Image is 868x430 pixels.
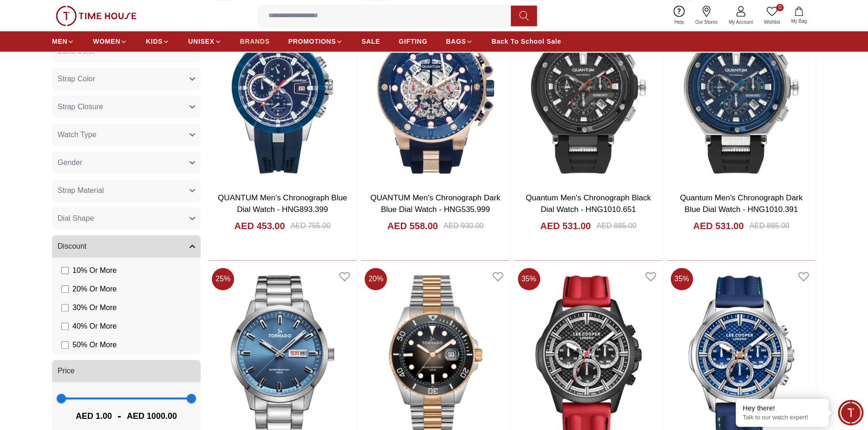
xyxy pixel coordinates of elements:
span: 25 % [212,268,234,290]
span: 20 % [365,268,387,290]
span: SALE [361,37,380,46]
a: QUANTUM Men's Chronograph Dark Blue Dial Watch - HNG535.999 [370,193,500,214]
h4: AED 531.00 [540,219,591,232]
span: GIFTING [398,37,427,46]
span: PROMOTIONS [288,37,336,46]
span: 0 [776,4,783,11]
span: UNISEX [188,37,214,46]
h4: AED 558.00 [387,219,438,232]
input: 20% Or More [61,285,69,293]
button: Strap Material [52,179,201,202]
a: WOMEN [93,33,127,50]
button: Dial Shape [52,207,201,230]
span: Back To School Sale [491,37,561,46]
a: PROMOTIONS [288,33,343,50]
span: WOMEN [93,37,120,46]
span: 50 % Or More [72,339,117,351]
button: Discount [52,235,201,258]
div: AED 885.00 [596,220,636,232]
a: UNISEX [188,33,221,50]
div: AED 930.00 [444,220,483,232]
span: BAGS [446,37,466,46]
span: Strap Material [58,185,104,196]
span: 35 % [518,268,540,290]
span: Gender [58,157,82,168]
span: AED 1.00 [76,410,112,423]
button: Gender [52,152,201,174]
input: 30% Or More [61,304,69,311]
button: Watch Type [52,124,201,146]
button: Strap Closure [52,96,201,118]
span: 40 % Or More [72,321,117,332]
span: 20 % Or More [72,284,117,295]
a: Back To School Sale [491,33,561,50]
span: Discount [58,241,86,252]
input: 40% Or More [61,323,69,330]
span: Strap Color [58,73,95,85]
span: KIDS [146,37,163,46]
span: My Account [725,19,757,26]
span: Dial Shape [58,213,94,224]
a: QUANTUM Men's Chronograph Blue Dial Watch - HNG893.399 [218,193,347,214]
a: MEN [52,33,74,50]
h4: AED 453.00 [235,219,285,232]
button: Price [52,360,201,382]
span: AED 1000.00 [127,410,177,423]
span: - [112,409,127,423]
span: My Bag [787,18,810,25]
div: AED 885.00 [749,220,789,232]
span: 35 % [671,268,693,290]
span: Price [58,365,74,377]
a: GIFTING [398,33,427,50]
span: BRANDS [240,37,270,46]
span: Strap Closure [58,101,103,112]
a: Help [669,4,690,27]
span: Our Stores [692,19,721,26]
img: ... [56,6,137,26]
p: Talk to our watch expert! [743,414,822,422]
span: MEN [52,37,67,46]
div: Chat Widget [838,400,863,425]
button: Strap Color [52,68,201,90]
input: 10% Or More [61,267,69,274]
a: BAGS [446,33,473,50]
input: 50% Or More [61,341,69,349]
a: Quantum Men's Chronograph Dark Blue Dial Watch - HNG1010.391 [680,193,803,214]
span: Watch Type [58,129,97,140]
div: Hey there! [743,404,822,413]
a: SALE [361,33,380,50]
a: Our Stores [690,4,723,27]
button: My Bag [785,5,812,26]
span: 10 % Or More [72,265,117,276]
a: BRANDS [240,33,270,50]
h4: AED 531.00 [693,219,744,232]
div: AED 755.00 [290,220,330,232]
span: Wishlist [760,19,783,26]
a: Quantum Men's Chronograph Black Dial Watch - HNG1010.651 [526,193,651,214]
span: 30 % Or More [72,302,117,313]
a: KIDS [146,33,170,50]
a: 0Wishlist [758,4,785,27]
span: Help [671,19,688,26]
